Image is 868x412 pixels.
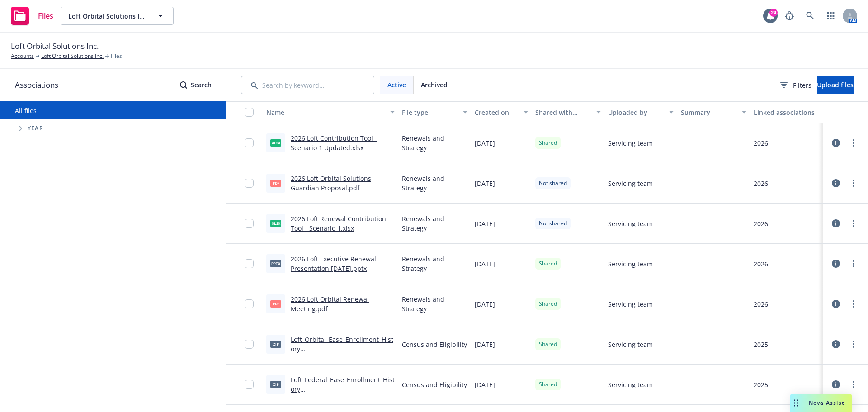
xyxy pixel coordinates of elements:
button: Nova Assist [790,394,852,412]
span: Servicing team [608,299,653,309]
span: Nova Assist [809,399,844,407]
span: xlsx [270,139,281,146]
span: Archived [421,80,448,90]
span: [DATE] [475,259,495,269]
span: Loft Orbital Solutions Inc. [68,11,146,21]
a: more [848,137,859,148]
div: File type [402,108,458,117]
span: [DATE] [475,380,495,389]
div: Created on [475,108,518,117]
span: Servicing team [608,138,653,148]
a: Switch app [822,7,840,25]
span: Servicing team [608,219,653,228]
span: Active [387,80,406,90]
div: 2026 [754,219,768,228]
input: Select all [245,108,254,117]
a: more [848,298,859,309]
a: 2026 Loft Executive Renewal Presentation [DATE].pptx [291,255,376,273]
button: Upload files [817,76,854,94]
div: 2026 [754,299,768,309]
button: Name [263,101,398,123]
svg: Search [180,81,187,89]
span: [DATE] [475,340,495,349]
div: 2026 [754,179,768,188]
span: Servicing team [608,380,653,389]
a: more [848,379,859,390]
span: [DATE] [475,219,495,228]
a: more [848,339,859,350]
span: Servicing team [608,179,653,188]
div: Summary [681,108,736,117]
span: Shared [539,260,557,268]
button: Created on [471,101,532,123]
a: Files [7,3,57,28]
span: Servicing team [608,340,653,349]
span: Census and Eligibility [402,380,467,389]
span: Census and Eligibility [402,340,467,349]
span: Associations [15,79,58,91]
input: Toggle Row Selected [245,259,254,268]
input: Toggle Row Selected [245,179,254,188]
span: Not shared [539,179,567,187]
a: Loft Orbital Solutions Inc. [41,52,104,60]
span: pdf [270,180,281,186]
span: Shared [539,300,557,308]
span: Renewals and Strategy [402,174,467,193]
a: more [848,218,859,229]
span: Servicing team [608,259,653,269]
input: Search by keyword... [241,76,374,94]
a: 2026 Loft Orbital Renewal Meeting.pdf [291,295,369,313]
button: File type [398,101,471,123]
div: Shared with client [535,108,591,117]
button: Uploaded by [604,101,677,123]
a: 2026 Loft Contribution Tool - Scenario 1 Updated.xlsx [291,134,377,152]
span: [DATE] [475,138,495,148]
span: pdf [270,300,281,307]
div: 24 [769,9,778,17]
button: Linked associations [750,101,823,123]
div: Uploaded by [608,108,664,117]
span: [DATE] [475,299,495,309]
button: SearchSearch [180,76,212,94]
a: Report a Bug [780,7,798,25]
span: Shared [539,340,557,348]
span: [DATE] [475,179,495,188]
div: 2026 [754,259,768,269]
div: Drag to move [790,394,802,412]
button: Summary [677,101,750,123]
span: Files [38,12,53,19]
a: Search [801,7,819,25]
button: Shared with client [532,101,604,123]
span: Loft Orbital Solutions Inc. [11,40,99,52]
button: Filters [780,76,811,94]
a: All files [15,106,37,115]
span: Files [111,52,122,60]
a: more [848,258,859,269]
input: Toggle Row Selected [245,138,254,147]
div: Name [266,108,385,117]
a: more [848,178,859,189]
span: Not shared [539,219,567,227]
span: zip [270,381,281,388]
span: Filters [793,81,811,90]
span: pptx [270,260,281,267]
div: Linked associations [754,108,819,117]
a: 2026 Loft Orbital Solutions Guardian Proposal.pdf [291,174,371,192]
span: Renewals and Strategy [402,214,467,233]
div: Tree Example [0,119,226,137]
div: 2026 [754,138,768,148]
input: Toggle Row Selected [245,299,254,308]
span: Shared [539,139,557,147]
span: Shared [539,380,557,388]
div: 2025 [754,380,768,389]
a: 2026 Loft Renewal Contribution Tool - Scenario 1.xlsx [291,214,386,232]
a: Accounts [11,52,34,60]
span: Filters [780,81,811,90]
input: Toggle Row Selected [245,380,254,389]
span: Renewals and Strategy [402,254,467,273]
div: Search [180,76,212,94]
input: Toggle Row Selected [245,340,254,349]
span: Renewals and Strategy [402,133,467,152]
span: Upload files [817,81,854,89]
span: Renewals and Strategy [402,294,467,313]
